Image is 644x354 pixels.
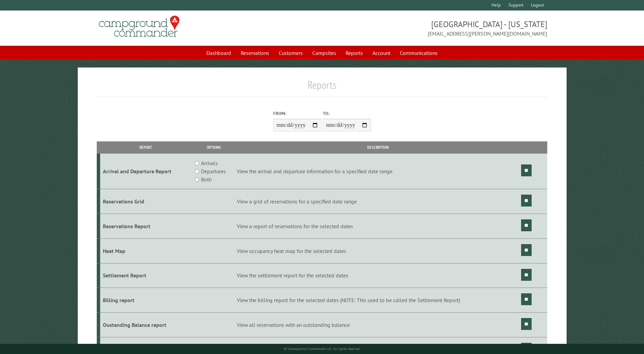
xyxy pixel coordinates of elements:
td: Reservations Report [100,214,191,238]
h1: Reports [97,78,547,97]
td: Billing report [100,288,191,313]
a: Reservations [237,46,273,59]
td: View occupancy heat map for the selected dates [236,238,520,263]
td: View the billing report for the selected dates (NOTE: This used to be called the Settlement Report) [236,288,520,313]
a: Reports [342,46,367,59]
th: Description [236,141,520,153]
a: Account [368,46,394,59]
label: Departures [201,167,226,175]
th: Report [100,141,191,153]
span: [GEOGRAPHIC_DATA] - [US_STATE] [EMAIL_ADDRESS][PERSON_NAME][DOMAIN_NAME] [322,19,547,38]
th: Options [191,141,236,153]
td: Settlement Report [100,263,191,288]
label: From: [273,110,321,117]
td: Reservations Grid [100,189,191,214]
td: Heat Map [100,238,191,263]
small: © Campground Commander LLC. All rights reserved. [284,347,361,351]
td: View the arrival and departure information for a specified date range [236,154,520,189]
a: Dashboard [202,46,235,59]
img: Campground Commander [97,13,182,40]
label: Arrivals [201,159,218,167]
td: View a report of reservations for the selected dates [236,214,520,238]
td: Arrival and Departure Report [100,154,191,189]
td: View all reservations with an outstanding balance [236,313,520,337]
a: Customers [275,46,307,59]
td: Oustanding Balance report [100,313,191,337]
td: View the settlement report for the selected dates [236,263,520,288]
a: Campsites [308,46,340,59]
label: Both [201,175,211,183]
a: Communications [396,46,442,59]
label: To: [323,110,371,117]
td: View a grid of reservations for a specified date range [236,189,520,214]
